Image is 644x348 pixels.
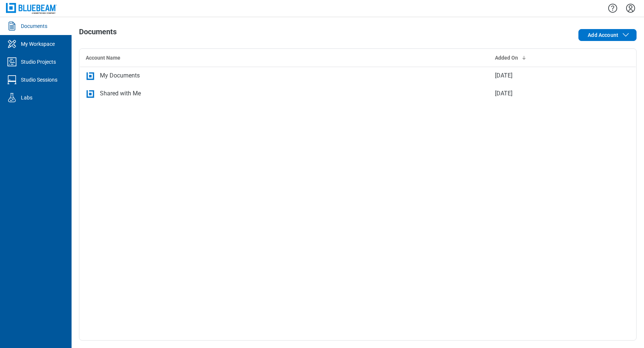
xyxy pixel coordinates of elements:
td: [DATE] [489,85,600,102]
div: My Workspace [21,40,55,48]
svg: Documents [6,20,18,32]
div: Studio Projects [21,58,56,66]
svg: Studio Sessions [6,74,18,86]
button: Settings [625,2,637,15]
div: Added On [495,54,594,61]
div: Studio Sessions [21,76,57,83]
div: Shared with Me [100,89,141,98]
div: Account Name [86,54,483,61]
svg: Studio Projects [6,56,18,68]
table: bb-data-table [79,49,636,103]
div: My Documents [100,71,140,80]
span: Add Account [588,31,618,39]
svg: Labs [6,92,18,104]
img: Bluebeam, Inc. [6,3,57,14]
td: [DATE] [489,67,600,85]
svg: My Workspace [6,38,18,50]
div: Labs [21,94,32,101]
button: Add Account [578,29,637,41]
h1: Documents [79,28,117,39]
div: Documents [21,22,47,30]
